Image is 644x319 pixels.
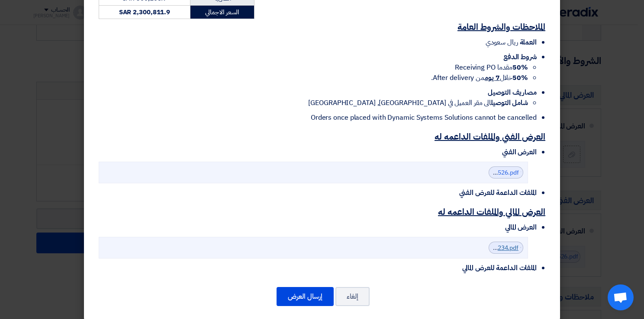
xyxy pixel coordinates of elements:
span: العرض المالي [505,222,537,233]
td: السعر الاجمالي [190,5,254,19]
span: العملة [520,37,537,48]
button: إلغاء [335,287,370,306]
strong: SAR 2,300,811.9 [119,7,171,17]
button: إرسال العرض [277,287,334,306]
li: Orders once placed with Dynamic Systems Solutions cannot be cancelled [99,112,537,123]
span: الملفات الداعمة للعرض المالي [462,263,537,273]
span: مصاريف التوصيل [488,87,537,98]
a: Open chat [608,284,634,310]
span: العرض الفني [502,147,537,157]
span: ريال سعودي [486,37,518,48]
u: العرض المالي والملفات الداعمه له [438,205,545,218]
li: الى مقر العميل في [GEOGRAPHIC_DATA], [GEOGRAPHIC_DATA] [99,98,528,108]
u: العرض الفني والملفات الداعمه له [435,130,545,143]
strong: شامل التوصيل [491,98,528,108]
u: الملاحظات والشروط العامة [457,20,545,33]
span: الملفات الداعمة للعرض الفني [459,188,537,198]
span: شروط الدفع [503,52,537,62]
strong: 50% [512,73,528,83]
u: 7 يوم [485,73,500,83]
span: خلال من After delivery. [431,73,528,83]
span: مقدما Receiving PO [455,62,528,73]
strong: 50% [512,62,528,73]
